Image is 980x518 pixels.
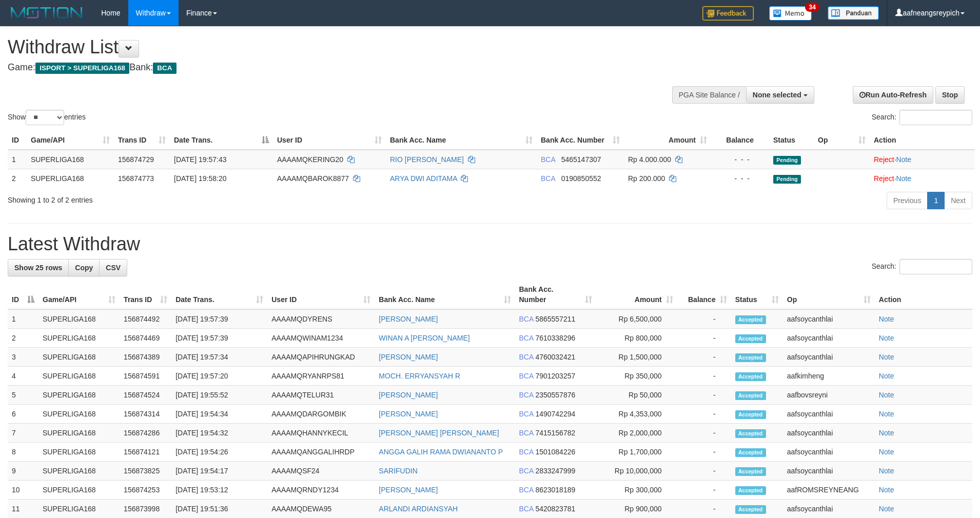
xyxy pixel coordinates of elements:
[535,505,575,513] span: Copy 5420823781 to clipboard
[535,429,575,437] span: Copy 7415156782 to clipboard
[702,6,754,21] img: Feedback.jpg
[879,505,894,513] a: Note
[879,372,894,380] a: Note
[114,131,170,150] th: Trans ID: activate to sort column ascending
[38,329,120,348] td: SUPERLIGA168
[519,334,534,342] span: BCA
[267,280,375,309] th: User ID: activate to sort column ascending
[8,280,38,309] th: ID: activate to sort column descending
[596,309,677,329] td: Rp 6,500,000
[870,169,975,188] td: ·
[27,131,114,150] th: Game/API: activate to sort column ascending
[541,155,555,164] span: BCA
[853,86,933,104] a: Run Auto-Refresh
[783,348,875,367] td: aafsoycanthlai
[267,309,375,329] td: AAAAMQDYRENS
[8,37,643,57] h1: Withdraw List
[171,386,267,405] td: [DATE] 19:55:52
[519,467,534,475] span: BCA
[379,467,417,475] a: SARIFUDIN
[38,309,120,329] td: SUPERLIGA168
[277,155,343,164] span: AAAAMQKERING20
[735,467,766,476] span: Accepted
[120,329,171,348] td: 156874469
[8,367,38,386] td: 4
[390,155,464,164] a: RIO [PERSON_NAME]
[735,315,766,324] span: Accepted
[386,131,537,150] th: Bank Acc. Name: activate to sort column ascending
[879,486,894,494] a: Note
[171,405,267,424] td: [DATE] 19:54:34
[8,424,38,443] td: 7
[171,424,267,443] td: [DATE] 19:54:32
[535,353,575,361] span: Copy 4760032421 to clipboard
[170,131,273,150] th: Date Trans.: activate to sort column descending
[874,155,894,164] a: Reject
[379,334,469,342] a: WINAN A [PERSON_NAME]
[519,429,534,437] span: BCA
[273,131,386,150] th: User ID: activate to sort column ascending
[773,156,801,165] span: Pending
[267,424,375,443] td: AAAAMQHANNYKECIL
[879,334,894,342] a: Note
[596,462,677,481] td: Rp 10,000,000
[519,486,534,494] span: BCA
[38,424,120,443] td: SUPERLIGA168
[535,334,575,342] span: Copy 7610338296 to clipboard
[561,155,601,164] span: Copy 5465147307 to clipboard
[677,443,731,462] td: -
[519,315,534,323] span: BCA
[8,309,38,329] td: 1
[8,234,972,254] h1: Latest Withdraw
[735,410,766,419] span: Accepted
[731,280,783,309] th: Status: activate to sort column ascending
[628,155,671,164] span: Rp 4.000.000
[120,280,171,309] th: Trans ID: activate to sort column ascending
[677,348,731,367] td: -
[769,131,814,150] th: Status
[120,405,171,424] td: 156874314
[390,174,457,183] a: ARYA DWI ADITAMA
[596,481,677,500] td: Rp 300,000
[14,264,62,272] span: Show 25 rows
[375,280,515,309] th: Bank Acc. Name: activate to sort column ascending
[8,259,69,276] a: Show 25 rows
[8,131,27,150] th: ID
[735,353,766,362] span: Accepted
[120,443,171,462] td: 156874121
[561,174,601,183] span: Copy 0190850552 to clipboard
[805,3,819,12] span: 34
[899,110,972,125] input: Search:
[896,174,912,183] a: Note
[379,429,499,437] a: [PERSON_NAME] [PERSON_NAME]
[38,405,120,424] td: SUPERLIGA168
[8,169,27,188] td: 2
[677,329,731,348] td: -
[535,410,575,418] span: Copy 1490742294 to clipboard
[677,462,731,481] td: -
[379,372,460,380] a: MOCH. ERRYANSYAH R
[153,63,176,74] span: BCA
[783,386,875,405] td: aafbovsreyni
[379,486,438,494] a: [PERSON_NAME]
[120,348,171,367] td: 156874389
[174,174,226,183] span: [DATE] 19:58:20
[735,391,766,400] span: Accepted
[769,6,812,21] img: Button%20Memo.svg
[120,424,171,443] td: 156874286
[535,391,575,399] span: Copy 2350557876 to clipboard
[519,372,534,380] span: BCA
[99,259,127,276] a: CSV
[267,462,375,481] td: AAAAMQSF24
[267,481,375,500] td: AAAAMQRNDY1234
[677,424,731,443] td: -
[379,315,438,323] a: [PERSON_NAME]
[872,110,972,125] label: Search:
[379,410,438,418] a: [PERSON_NAME]
[379,391,438,399] a: [PERSON_NAME]
[267,348,375,367] td: AAAAMQAPIHRUNGKAD
[8,462,38,481] td: 9
[735,372,766,381] span: Accepted
[879,353,894,361] a: Note
[38,348,120,367] td: SUPERLIGA168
